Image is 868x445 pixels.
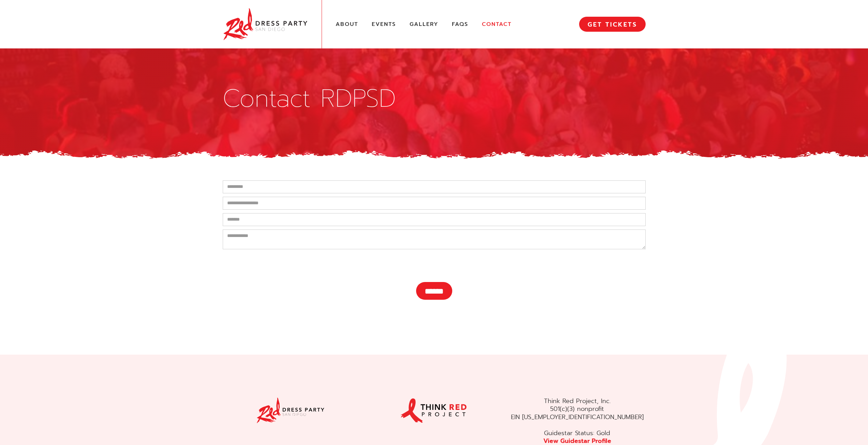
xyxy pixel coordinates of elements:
[336,21,358,28] a: About
[579,17,646,32] a: GET TICKETS
[452,21,468,28] a: FAQs
[223,86,646,111] h1: Contact RDPSD
[410,21,438,28] a: Gallery
[372,21,396,28] a: Events
[400,397,468,424] img: Think Red Project
[505,397,649,445] div: Think Red Project, Inc. 501(c)(3) nonprofit EIN [US_EMPLOYER_IDENTIFICATION_NUMBER] Guidestar Sta...
[482,21,512,28] a: Contact
[223,253,326,279] iframe: reCAPTCHA
[223,7,308,42] img: Red Dress Party San Diego
[223,180,646,300] form: Contact Form New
